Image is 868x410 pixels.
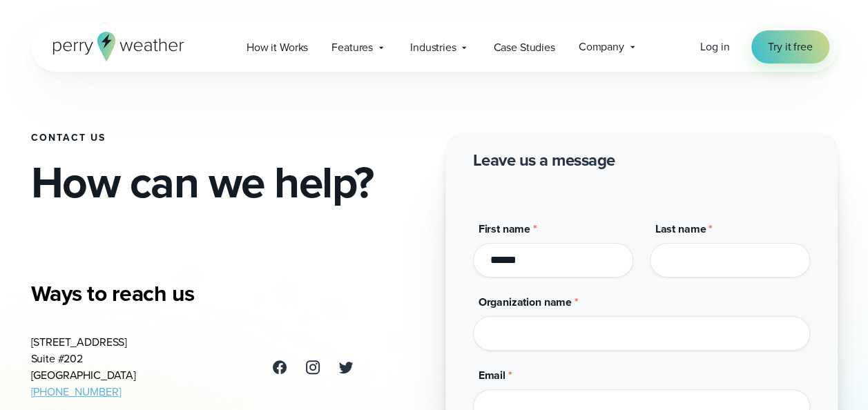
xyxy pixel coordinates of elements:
[655,221,706,237] span: Last name
[235,33,320,61] a: How it Works
[31,133,423,144] h1: Contact Us
[579,39,624,55] span: Company
[751,30,829,64] a: Try it free
[481,33,566,61] a: Case Studies
[31,160,423,204] h2: How can we help?
[410,39,456,56] span: Industries
[247,39,308,56] span: How it Works
[31,334,136,400] address: [STREET_ADDRESS] Suite #202 [GEOGRAPHIC_DATA]
[479,294,572,310] span: Organization name
[493,39,554,56] span: Case Studies
[473,149,615,171] h2: Leave us a message
[31,384,122,400] a: [PHONE_NUMBER]
[479,367,505,383] span: Email
[331,39,373,56] span: Features
[700,39,729,55] a: Log in
[768,39,812,55] span: Try it free
[479,221,531,237] span: First name
[31,280,354,307] h3: Ways to reach us
[700,39,729,55] span: Log in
